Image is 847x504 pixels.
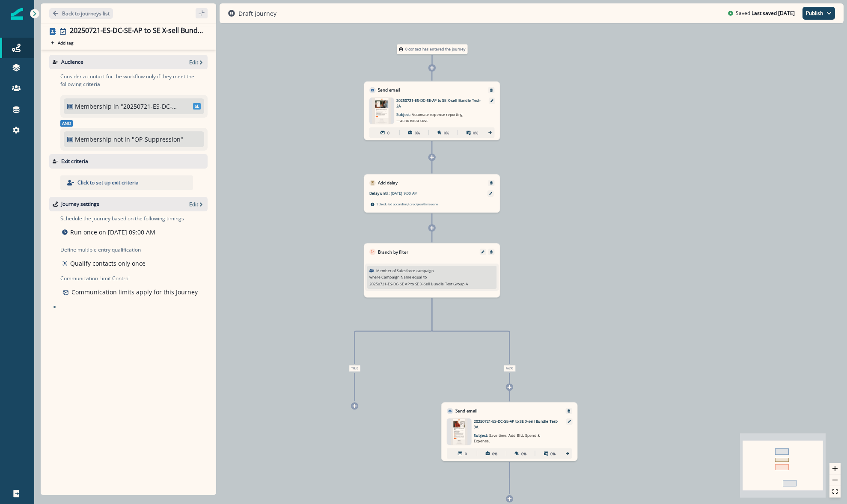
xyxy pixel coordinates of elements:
[736,9,750,17] p: Saved
[61,200,99,208] p: Journey settings
[802,7,835,20] button: Publish
[113,102,119,111] p: in
[829,486,841,498] button: fit view
[60,246,147,254] p: Define multiple entry qualification
[364,174,500,213] div: Add delayRemoveDelay until:[DATE] 9:00 AMScheduled according torecipienttimezone
[71,288,198,296] p: Communication limits apply for this Journey
[369,274,380,280] p: where
[75,135,112,144] p: Membership
[441,402,578,461] div: Send emailRemoveemail asset unavailable20250721-ES-DC-SE-AP to SE X-sell Bundle Test-3ASubject: S...
[238,9,276,18] p: Draft journey
[369,190,391,196] p: Delay until:
[376,268,434,273] p: Member of Salesforce campaign
[478,250,487,253] button: Edit
[381,44,483,54] div: 0 contact has entered the journey
[58,40,73,45] p: Add tag
[369,281,468,287] p: 20250721-ES-DC-SE AP to SE X-Sell Bundle Test Group A
[458,365,560,371] div: False
[451,418,467,445] img: email asset unavailable
[11,8,23,20] img: Inflection
[391,190,457,196] p: [DATE] 9:00 AM
[432,298,509,364] g: Edge from 1a9cc4e3-d205-4b8b-a99b-2db139436626 to node-edge-label155ddb74-31ab-4d33-9ca9-af8e2ed8...
[121,102,178,111] p: "20250721-ES-DC-SE-AP to SE X-sell Bundle Test Group A"
[70,228,155,237] p: Run once on [DATE] 09:00 AM
[396,109,463,123] p: Subject:
[49,8,113,19] button: Go back
[62,10,110,17] p: Back to journeys list
[60,120,73,127] span: And
[829,463,841,474] button: zoom in
[444,130,449,135] p: 0%
[61,58,83,66] p: Audience
[60,73,208,88] p: Consider a contact for the workflow only if they meet the following criteria
[378,180,398,186] p: Add delay
[61,157,88,165] p: Exit criteria
[372,98,391,124] img: email asset unavailable
[75,102,112,111] p: Membership
[364,243,500,297] div: Branch by filterEditRemoveMember of Salesforce campaignwhereCampaign Nameequal to20250721-ES-DC-S...
[752,9,795,17] p: Last saved [DATE]
[304,365,406,371] div: True
[474,430,540,444] p: Subject:
[396,98,481,109] p: 20250721-ES-DC-SE-AP to SE X-sell Bundle Test-2A
[132,135,190,144] p: "OP-Suppression"
[49,39,75,46] button: Add tag
[415,130,420,135] p: 0%
[378,87,400,93] p: Send email
[377,201,438,206] p: Scheduled according to recipient timezone
[349,365,360,371] span: True
[364,81,500,140] div: Send emailRemoveemail asset unavailable20250721-ES-DC-SE-AP to SE X-sell Bundle Test-2ASubject: A...
[492,451,497,456] p: 0%
[189,59,198,66] p: Edit
[70,27,204,36] div: 20250721-ES-DC-SE-AP to SE X-sell Bundle Test Group A
[189,201,204,208] button: Edit
[70,259,146,268] p: Qualify contacts only once
[387,130,389,135] p: 0
[355,298,432,364] g: Edge from 1a9cc4e3-d205-4b8b-a99b-2db139436626 to node-edge-labelb0efa7e1-2301-41ad-a57c-cad0dc12...
[189,201,198,208] p: Edit
[405,47,466,52] p: 0 contact has entered the journey
[381,274,411,280] p: Campaign Name
[60,275,208,282] p: Communication Limit Control
[474,418,559,430] p: 20250721-ES-DC-SE-AP to SE X-sell Bundle Test-3A
[550,451,556,456] p: 0%
[565,409,573,413] button: Remove
[474,433,540,444] span: Save time. Add BILL Spend & Expense.
[412,274,427,280] p: equal to
[487,181,496,185] button: Remove
[396,112,463,123] span: Automate expense reporting—at no extra cost
[473,130,478,135] p: 0%
[829,474,841,486] button: zoom out
[455,408,477,414] p: Send email
[60,215,184,222] p: Schedule the journey based on the following timings
[77,179,139,187] p: Click to set up exit criteria
[196,8,208,18] button: sidebar collapse toggle
[113,135,130,144] p: not in
[521,451,526,456] p: 0%
[193,103,201,110] span: SL
[487,250,496,254] button: Remove
[504,365,516,371] span: False
[465,451,467,456] p: 0
[487,88,496,92] button: Remove
[189,59,204,66] button: Edit
[378,249,408,255] p: Branch by filter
